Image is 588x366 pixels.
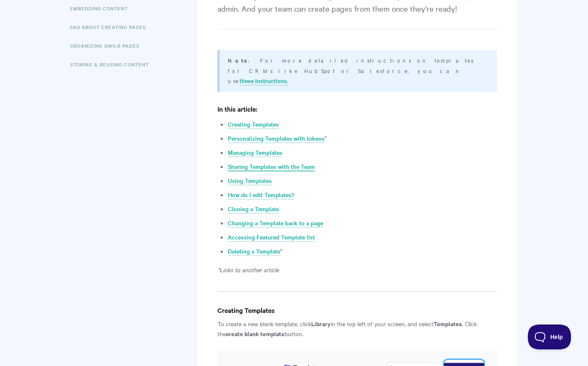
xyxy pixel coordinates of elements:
a: these instructions. [239,76,288,85]
a: Creating Templates [228,120,279,129]
p: : For more detailed instructions on templates for CRMs like HubSpot or Salesforce, you can use [228,55,486,85]
a: Changing a Template back to a page [228,219,323,228]
a: Organizing Qwilr Pages [70,37,146,54]
a: Deleting a Template [228,247,280,256]
a: Using Templates [228,176,272,185]
iframe: Toggle Customer Support [528,325,571,349]
em: *Links to another article [217,266,279,274]
strong: create blank template [226,329,285,338]
a: FAQ About Creating Pages [70,19,152,35]
h4: Creating Templates [217,305,497,315]
strong: Library [311,319,331,328]
a: Cloning a Template [228,205,279,214]
strong: Templates [434,319,462,328]
a: Accessing Featured Template list [228,233,315,242]
b: Note [228,56,248,64]
a: Personalizing Templates with tokens [228,134,324,143]
p: To create a new blank template, click in the top left of your screen, and select . Click the button. [217,319,497,339]
a: Storing & Reusing Content [70,56,155,73]
strong: In this article: [217,104,257,113]
a: Managing Templates [228,148,282,157]
a: Sharing Templates with the Team [228,162,315,171]
a: How do I edit Templates? [228,190,294,200]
